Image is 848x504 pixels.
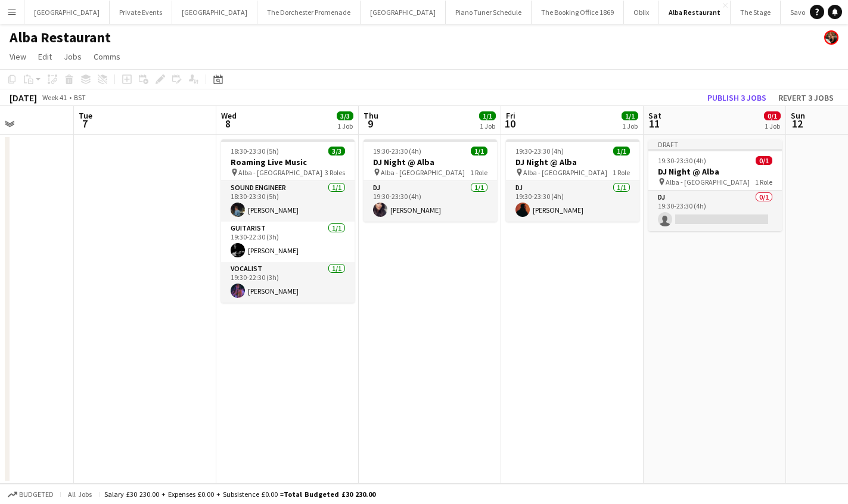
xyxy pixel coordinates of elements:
[94,51,120,62] span: Comms
[10,51,26,62] span: View
[221,139,355,303] app-job-card: 18:30-23:30 (5h)3/3Roaming Live Music Alba - [GEOGRAPHIC_DATA]3 RolesSound Engineer1/118:30-23:30...
[221,222,355,262] app-card-role: Guitarist1/119:30-22:30 (3h)[PERSON_NAME]
[362,117,378,130] span: 9
[10,92,37,104] div: [DATE]
[364,181,497,222] app-card-role: DJ1/119:30-23:30 (4h)[PERSON_NAME]
[64,51,82,62] span: Jobs
[373,147,421,155] span: 19:30-23:30 (4h)
[59,49,86,64] a: Jobs
[506,139,639,222] app-job-card: 19:30-23:30 (4h)1/1DJ Night @ Alba Alba - [GEOGRAPHIC_DATA]1 RoleDJ1/119:30-23:30 (4h)[PERSON_NAME]
[221,110,237,121] span: Wed
[506,110,515,121] span: Fri
[506,181,639,222] app-card-role: DJ1/119:30-23:30 (4h)[PERSON_NAME]
[39,93,69,102] span: Week 41
[523,168,607,177] span: Alba - [GEOGRAPHIC_DATA]
[613,147,630,155] span: 1/1
[257,1,361,24] button: The Dorchester Promenade
[765,122,780,130] div: 1 Job
[33,49,57,64] a: Edit
[647,117,661,130] span: 11
[172,1,257,24] button: [GEOGRAPHIC_DATA]
[648,166,782,177] h3: DJ Night @ Alba
[791,110,805,121] span: Sun
[781,1,846,24] button: Savoy - Gallery
[221,262,355,303] app-card-role: Vocalist1/119:30-22:30 (3h)[PERSON_NAME]
[648,191,782,231] app-card-role: DJ0/119:30-23:30 (4h)
[532,1,624,24] button: The Booking Office 1869
[648,110,661,121] span: Sat
[6,488,55,501] button: Budgeted
[506,157,639,167] h3: DJ Night @ Alba
[219,117,237,130] span: 8
[77,117,92,130] span: 7
[624,1,659,24] button: Oblix
[480,122,495,130] div: 1 Job
[824,30,838,45] app-user-avatar: Rosie Skuse
[66,490,94,499] span: All jobs
[328,147,345,155] span: 3/3
[703,90,771,105] button: Publish 3 jobs
[756,156,772,165] span: 0/1
[364,139,497,222] app-job-card: 19:30-23:30 (4h)1/1DJ Night @ Alba Alba - [GEOGRAPHIC_DATA]1 RoleDJ1/119:30-23:30 (4h)[PERSON_NAME]
[479,111,496,120] span: 1/1
[110,1,172,24] button: Private Events
[515,147,564,155] span: 19:30-23:30 (4h)
[470,168,487,177] span: 1 Role
[231,147,279,155] span: 18:30-23:30 (5h)
[648,139,782,231] app-job-card: Draft19:30-23:30 (4h)0/1DJ Night @ Alba Alba - [GEOGRAPHIC_DATA]1 RoleDJ0/119:30-23:30 (4h)
[89,49,125,64] a: Comms
[774,90,838,105] button: Revert 3 jobs
[361,1,446,24] button: [GEOGRAPHIC_DATA]
[10,29,111,46] h1: Alba Restaurant
[24,1,110,24] button: [GEOGRAPHIC_DATA]
[238,168,322,177] span: Alba - [GEOGRAPHIC_DATA]
[221,181,355,222] app-card-role: Sound Engineer1/118:30-23:30 (5h)[PERSON_NAME]
[221,157,355,167] h3: Roaming Live Music
[104,490,375,499] div: Salary £30 230.00 + Expenses £0.00 + Subsistence £0.00 =
[659,1,731,24] button: Alba Restaurant
[284,490,375,499] span: Total Budgeted £30 230.00
[19,490,54,499] span: Budgeted
[325,168,345,177] span: 3 Roles
[38,51,52,62] span: Edit
[337,122,353,130] div: 1 Job
[364,110,378,121] span: Thu
[789,117,805,130] span: 12
[471,147,487,155] span: 1/1
[648,139,782,149] div: Draft
[755,178,772,186] span: 1 Role
[446,1,532,24] button: Piano Tuner Schedule
[5,49,31,64] a: View
[622,122,638,130] div: 1 Job
[74,93,86,102] div: BST
[764,111,781,120] span: 0/1
[658,156,706,165] span: 19:30-23:30 (4h)
[79,110,92,121] span: Tue
[337,111,353,120] span: 3/3
[504,117,515,130] span: 10
[364,157,497,167] h3: DJ Night @ Alba
[666,178,750,186] span: Alba - [GEOGRAPHIC_DATA]
[731,1,781,24] button: The Stage
[381,168,465,177] span: Alba - [GEOGRAPHIC_DATA]
[622,111,638,120] span: 1/1
[613,168,630,177] span: 1 Role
